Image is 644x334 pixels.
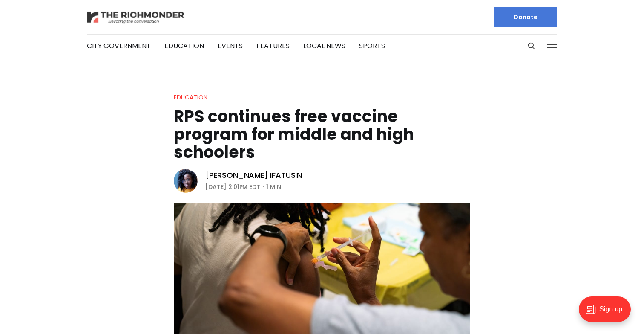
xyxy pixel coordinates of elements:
[572,292,644,334] iframe: portal-trigger
[174,93,207,102] a: Education
[87,41,151,51] a: City Government
[174,107,470,161] h1: RPS continues free vaccine program for middle and high schoolers
[359,41,385,51] a: Sports
[525,40,538,52] button: Search this site
[303,41,345,51] a: Local News
[164,41,204,51] a: Education
[87,10,185,25] img: The Richmonder
[205,170,302,180] a: [PERSON_NAME] Ifatusin
[174,169,198,193] img: Victoria A. Ifatusin
[256,41,290,51] a: Features
[494,7,557,27] a: Donate
[205,182,260,192] time: [DATE] 2:01PM EDT
[266,182,281,192] span: 1 min
[218,41,243,51] a: Events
